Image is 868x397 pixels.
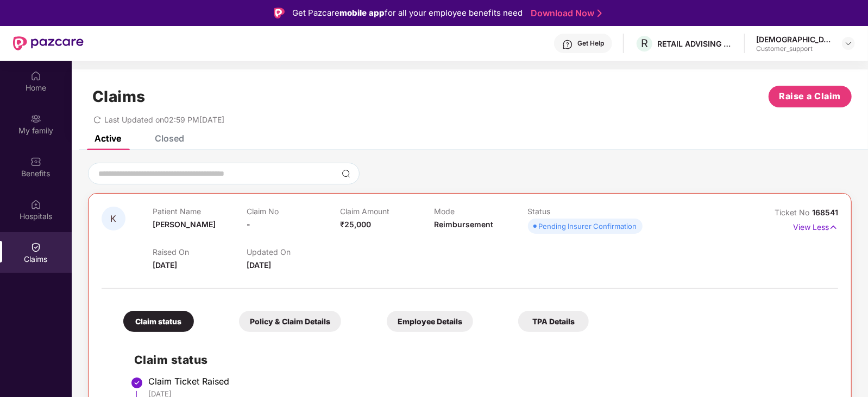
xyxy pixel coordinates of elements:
span: [PERSON_NAME] [153,220,216,229]
p: View Less [793,219,838,233]
div: Customer_support [756,44,832,53]
img: svg+xml;base64,PHN2ZyBpZD0iSG9zcGl0YWxzIiB4bWxucz0iaHR0cDovL3d3dy53My5vcmcvMjAwMC9zdmciIHdpZHRoPS... [30,199,41,210]
div: Active [95,133,121,144]
img: Stroke [597,8,602,19]
span: K [111,214,117,223]
img: svg+xml;base64,PHN2ZyBpZD0iRHJvcGRvd24tMzJ4MzIiIHhtbG5zPSJodHRwOi8vd3d3LnczLm9yZy8yMDAwL3N2ZyIgd2... [844,39,853,48]
div: Pending Insurer Confirmation [539,221,637,232]
span: R [641,37,648,50]
div: Get Help [577,39,604,48]
img: svg+xml;base64,PHN2ZyBpZD0iQ2xhaW0iIHhtbG5zPSJodHRwOi8vd3d3LnczLm9yZy8yMDAwL3N2ZyIgd2lkdGg9IjIwIi... [30,242,41,253]
p: Mode [434,207,528,216]
div: Closed [155,133,184,144]
span: Reimbursement [434,220,493,229]
img: svg+xml;base64,PHN2ZyBpZD0iSGVscC0zMngzMiIgeG1sbnM9Imh0dHA6Ly93d3cudzMub3JnLzIwMDAvc3ZnIiB3aWR0aD... [562,39,573,50]
div: [DEMOGRAPHIC_DATA] [756,34,832,44]
img: svg+xml;base64,PHN2ZyB3aWR0aD0iMjAiIGhlaWdodD0iMjAiIHZpZXdCb3g9IjAgMCAyMCAyMCIgZmlsbD0ibm9uZSIgeG... [30,113,41,124]
p: Patient Name [153,207,247,216]
img: Logo [274,8,285,18]
a: Download Now [531,8,599,19]
p: Claim Amount [340,207,434,216]
div: RETAIL ADVISING SERVICES LLP [657,39,733,49]
p: Claim No [247,207,341,216]
span: [DATE] [153,260,177,270]
img: svg+xml;base64,PHN2ZyBpZD0iQmVuZWZpdHMiIHhtbG5zPSJodHRwOi8vd3d3LnczLm9yZy8yMDAwL3N2ZyIgd2lkdGg9Ij... [30,156,41,167]
span: Last Updated on 02:59 PM[DATE] [104,115,224,124]
img: svg+xml;base64,PHN2ZyBpZD0iSG9tZSIgeG1sbnM9Imh0dHA6Ly93d3cudzMub3JnLzIwMDAvc3ZnIiB3aWR0aD0iMjAiIG... [30,71,41,81]
div: Claim Ticket Raised [148,376,827,387]
span: ₹25,000 [340,220,371,229]
span: Raise a Claim [779,89,841,103]
img: svg+xml;base64,PHN2ZyB4bWxucz0iaHR0cDovL3d3dy53My5vcmcvMjAwMC9zdmciIHdpZHRoPSIxNyIgaGVpZ2h0PSIxNy... [829,221,838,233]
div: Claim status [123,311,194,332]
span: redo [93,115,101,124]
button: Raise a Claim [769,86,852,107]
span: Ticket No [775,208,812,217]
div: Employee Details [387,311,473,332]
h2: Claim status [134,351,827,369]
span: 168541 [812,208,838,217]
h1: Claims [92,87,146,106]
img: svg+xml;base64,PHN2ZyBpZD0iU3RlcC1Eb25lLTMyeDMyIiB4bWxucz0iaHR0cDovL3d3dy53My5vcmcvMjAwMC9zdmciIH... [130,376,143,389]
div: TPA Details [518,311,589,332]
p: Updated On [247,247,341,257]
p: Status [528,207,622,216]
div: Get Pazcare for all your employee benefits need [292,7,523,20]
img: svg+xml;base64,PHN2ZyBpZD0iU2VhcmNoLTMyeDMyIiB4bWxucz0iaHR0cDovL3d3dy53My5vcmcvMjAwMC9zdmciIHdpZH... [342,169,350,178]
img: New Pazcare Logo [13,36,84,50]
strong: mobile app [339,8,385,18]
span: [DATE] [247,260,271,270]
div: Policy & Claim Details [239,311,341,332]
p: Raised On [153,247,247,257]
span: - [247,220,250,229]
